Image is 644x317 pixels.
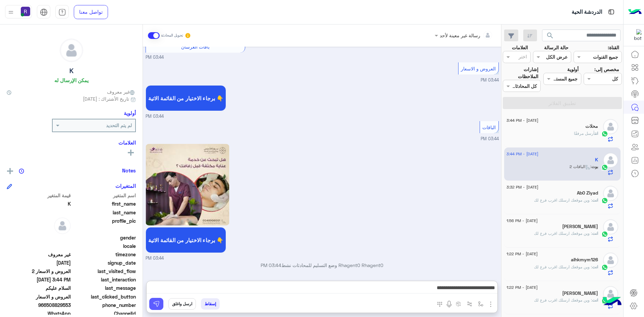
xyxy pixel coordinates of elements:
[72,192,136,199] span: اسم المتغير
[55,5,69,19] a: tab
[7,259,71,266] span: 2025-08-27T12:44:05.497Z
[601,164,608,171] img: WhatsApp
[601,231,608,237] img: WhatsApp
[146,54,164,61] span: 03:44 PM
[603,153,618,168] img: defaultAdmin.png
[456,301,461,307] img: create order
[572,8,602,17] p: الدردشة الحية
[146,262,499,269] p: Rhagent0 Rhagent0 وضع التسليم للمحادثات نشط
[506,184,538,190] span: [DATE] - 3:32 PM
[58,8,66,16] img: tab
[562,290,598,296] h5: عوض عبد الواحد
[592,231,598,236] span: انت
[592,298,598,303] span: انت
[72,217,136,233] span: profile_pic
[571,257,598,263] h5: alhkmym126
[567,66,579,73] label: أولوية
[72,284,136,292] span: last_message
[72,259,136,266] span: signup_date
[467,301,472,307] img: Trigger scenario
[534,231,592,236] span: وين موقعك ارسلك اقرب فرع لك
[487,300,495,308] img: send attachment
[601,130,608,137] img: WhatsApp
[461,66,496,71] span: العروض و الاسعار
[534,264,592,269] span: وين موقعك ارسلك اقرب فرع لك
[544,44,569,51] label: حالة الرسالة
[464,298,475,309] button: Trigger scenario
[519,53,528,62] div: اختر
[54,217,71,234] img: defaultAdmin.png
[72,209,136,216] span: last_name
[72,268,136,275] span: last_visited_flow
[7,293,71,300] span: العروض و الاسعار
[69,67,73,75] h5: K
[506,151,538,157] span: [DATE] - 3:44 PM
[534,198,592,203] span: وين موقعك ارسلك اقرب فرع لك
[122,167,136,173] h6: Notes
[72,310,136,317] span: ChannelId
[512,44,528,51] label: العلامات
[608,44,619,51] label: القناة:
[74,5,108,19] a: تواصل معنا
[146,144,230,225] img: Q2FwdHVyZSAoMykucG5n.png
[601,197,608,204] img: WhatsApp
[445,300,453,308] img: send voice note
[482,124,496,130] span: الباقات
[7,284,71,292] span: السلام عليكم
[40,8,48,16] img: tab
[506,218,538,224] span: [DATE] - 1:56 PM
[7,200,71,207] span: K
[7,268,71,275] span: العروض و الاسعار 2
[19,168,24,174] img: notes
[591,164,598,169] span: بوت
[592,198,598,203] span: انت
[72,293,136,300] span: last_clicked_button
[503,97,622,109] button: تطبيق الفلاتر
[107,88,136,95] span: غير معروف
[562,224,598,229] h5: ابو فهد
[481,77,499,83] span: 03:44 PM
[453,298,464,309] button: create order
[603,253,618,268] img: defaultAdmin.png
[542,30,558,44] button: search
[577,190,598,196] h5: Ab0 Ziyad
[600,290,624,314] img: hulul-logo.png
[7,251,71,258] span: غير معروف
[475,298,486,309] button: select flow
[628,5,642,19] img: Logo
[594,66,619,73] label: مخصص إلى:
[72,243,136,250] span: locale
[481,136,499,141] span: 03:44 PM
[7,243,71,250] span: null
[7,276,71,283] span: 2025-08-27T12:44:17.771Z
[148,95,223,101] span: برجاء الاختيار من القائمة الاتية 👇
[201,298,220,310] button: إسقاط
[21,7,30,16] img: userImage
[595,131,598,136] span: انت
[72,200,136,207] span: first_name
[7,234,71,241] span: null
[72,276,136,283] span: last_interaction
[60,39,83,62] img: defaultAdmin.png
[72,302,136,309] span: phone_number
[146,113,164,120] span: 03:44 PM
[603,186,618,201] img: defaultAdmin.png
[7,8,15,16] img: profile
[7,168,13,174] img: add
[146,255,164,262] span: 03:44 PM
[7,310,71,317] span: 2
[534,298,592,303] span: وين موقعك ارسلك اقرب فرع لك
[503,66,538,80] label: إشارات الملاحظات
[7,192,71,199] span: قيمة المتغير
[54,77,89,83] h6: يمكن الإرسال له
[630,29,642,41] img: 322853014244696
[261,262,281,268] span: 03:44 PM
[601,264,608,271] img: WhatsApp
[585,123,598,129] h5: محلات
[574,131,595,136] span: أرسل مرفقًا
[607,8,615,16] img: tab
[506,251,538,257] span: [DATE] - 1:22 PM
[506,284,538,290] span: [DATE] - 1:22 PM
[570,164,591,169] span: : الباقات 2
[7,140,136,146] h6: العلامات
